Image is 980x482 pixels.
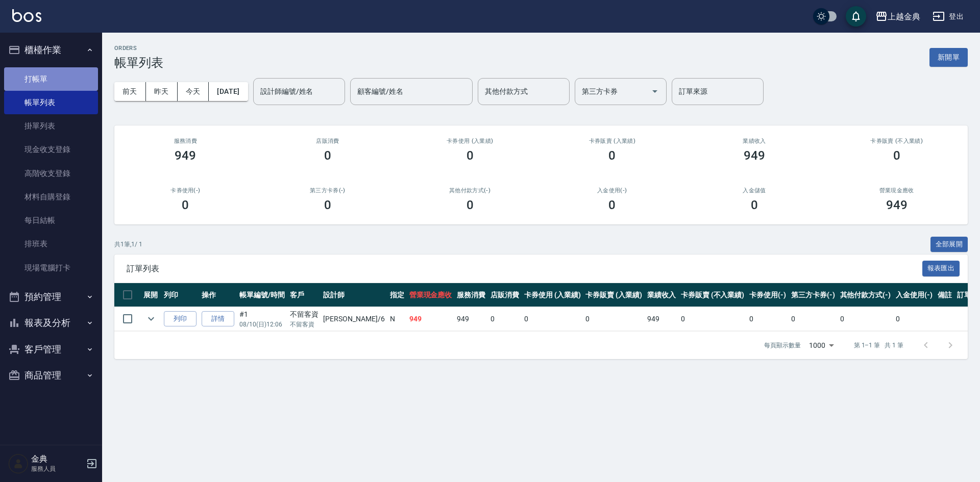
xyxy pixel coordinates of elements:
h2: 第三方卡券(-) [269,187,387,194]
th: 列印 [161,283,199,307]
th: 備註 [935,283,954,307]
a: 詳情 [202,311,234,327]
h2: 其他付款方式(-) [411,187,529,194]
h2: 卡券販賣 (入業績) [553,138,671,144]
th: 店販消費 [488,283,522,307]
p: 08/10 (日) 12:06 [239,320,285,329]
button: 列印 [164,311,197,327]
h3: 0 [467,148,474,163]
th: 入金使用(-) [893,283,935,307]
h2: 業績收入 [696,138,814,144]
img: Logo [12,9,41,22]
a: 材料自購登錄 [4,185,98,209]
button: [DATE] [209,82,248,101]
button: save [846,6,866,27]
td: 0 [583,307,645,331]
h2: 卡券使用 (入業績) [411,138,529,144]
h3: 949 [886,198,908,212]
td: 949 [407,307,455,331]
div: 不留客資 [290,309,318,320]
th: 第三方卡券(-) [789,283,838,307]
h3: 0 [324,198,331,212]
th: 業績收入 [645,283,678,307]
button: 報表匯出 [922,261,960,276]
td: 0 [789,307,838,331]
button: 櫃檯作業 [4,37,98,63]
a: 掛單列表 [4,114,98,138]
h3: 0 [324,148,331,163]
div: 上越金典 [888,10,920,23]
h3: 0 [893,148,900,163]
h2: 入金儲值 [696,187,814,194]
a: 高階收支登錄 [4,162,98,185]
th: 營業現金應收 [407,283,455,307]
a: 排班表 [4,232,98,256]
th: 服務消費 [454,283,488,307]
td: 0 [522,307,583,331]
h2: ORDERS [114,45,163,52]
h3: 服務消費 [127,138,244,144]
h5: 金典 [31,454,83,464]
td: 949 [645,307,678,331]
button: Open [647,83,663,99]
button: 預約管理 [4,284,98,310]
button: 昨天 [146,82,178,101]
td: 949 [454,307,488,331]
button: 前天 [114,82,146,101]
td: 0 [838,307,894,331]
td: 0 [747,307,789,331]
td: N [387,307,407,331]
a: 打帳單 [4,67,98,91]
h3: 949 [744,148,765,163]
h3: 0 [608,148,616,163]
button: 商品管理 [4,362,98,389]
a: 報表匯出 [922,263,960,273]
h3: 0 [608,198,616,212]
h2: 營業現金應收 [838,187,955,194]
th: 帳單編號/時間 [237,283,287,307]
h2: 卡券販賣 (不入業績) [838,138,955,144]
p: 第 1–1 筆 共 1 筆 [854,341,903,350]
th: 操作 [199,283,237,307]
h3: 0 [182,198,189,212]
th: 客戶 [287,283,321,307]
img: Person [8,453,29,474]
span: 訂單列表 [127,264,922,274]
button: 上越金典 [871,6,924,27]
div: 1000 [805,332,838,359]
button: 今天 [178,82,209,101]
button: expand row [143,311,159,326]
a: 現場電腦打卡 [4,256,98,280]
th: 展開 [141,283,161,307]
button: 全部展開 [930,237,968,252]
th: 卡券販賣 (不入業績) [678,283,747,307]
button: 新開單 [929,48,968,67]
h3: 949 [175,148,196,163]
a: 每日結帳 [4,209,98,232]
button: 報表及分析 [4,310,98,336]
td: [PERSON_NAME] /6 [321,307,387,331]
h3: 帳單列表 [114,56,163,70]
h2: 入金使用(-) [553,187,671,194]
button: 客戶管理 [4,336,98,363]
th: 指定 [387,283,407,307]
p: 每頁顯示數量 [764,341,801,350]
p: 不留客資 [290,320,318,329]
th: 其他付款方式(-) [838,283,894,307]
th: 卡券販賣 (入業績) [583,283,645,307]
td: #1 [237,307,287,331]
p: 服務人員 [31,464,83,473]
th: 設計師 [321,283,387,307]
button: 登出 [928,7,968,26]
h2: 卡券使用(-) [127,187,244,194]
a: 新開單 [929,52,968,62]
a: 現金收支登錄 [4,138,98,161]
h3: 0 [467,198,474,212]
th: 卡券使用 (入業績) [522,283,583,307]
td: 0 [488,307,522,331]
td: 0 [893,307,935,331]
h2: 店販消費 [269,138,387,144]
a: 帳單列表 [4,91,98,114]
h3: 0 [751,198,758,212]
th: 卡券使用(-) [747,283,789,307]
